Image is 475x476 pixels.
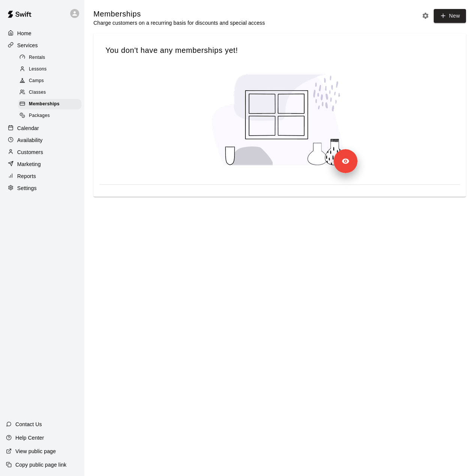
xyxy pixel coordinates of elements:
[18,111,81,121] div: Packages
[93,19,265,27] p: Charge customers on a recurring basis for discounts and special access
[15,434,44,442] p: Help Center
[17,160,41,168] p: Marketing
[205,67,355,172] img: No memberships created
[29,66,47,73] span: Lessons
[29,89,46,96] span: Classes
[18,110,84,122] a: Packages
[18,75,84,87] a: Camps
[29,100,60,108] span: Memberships
[105,45,454,55] span: You don't have any memberships yet!
[15,448,56,455] p: View public page
[6,159,78,170] a: Marketing
[17,30,32,37] p: Home
[17,148,43,156] p: Customers
[17,42,38,49] p: Services
[17,172,36,180] p: Reports
[18,99,84,110] a: Memberships
[18,76,81,86] div: Camps
[6,28,78,39] a: Home
[17,124,39,132] p: Calendar
[17,136,43,144] p: Availability
[420,10,431,21] button: Memberships settings
[18,63,84,75] a: Lessons
[6,171,78,182] a: Reports
[18,99,81,109] div: Memberships
[6,40,78,51] a: Services
[29,54,45,61] span: Rentals
[6,135,78,146] a: Availability
[15,461,66,469] p: Copy public page link
[18,87,81,98] div: Classes
[434,9,466,23] a: New
[6,183,78,194] a: Settings
[15,421,42,428] p: Contact Us
[29,112,50,120] span: Packages
[6,123,78,134] a: Calendar
[6,147,78,158] a: Customers
[17,184,37,192] p: Settings
[29,77,44,85] span: Camps
[93,9,265,19] h5: Memberships
[18,64,81,75] div: Lessons
[18,87,84,99] a: Classes
[18,52,84,63] a: Rentals
[18,52,81,63] div: Rentals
